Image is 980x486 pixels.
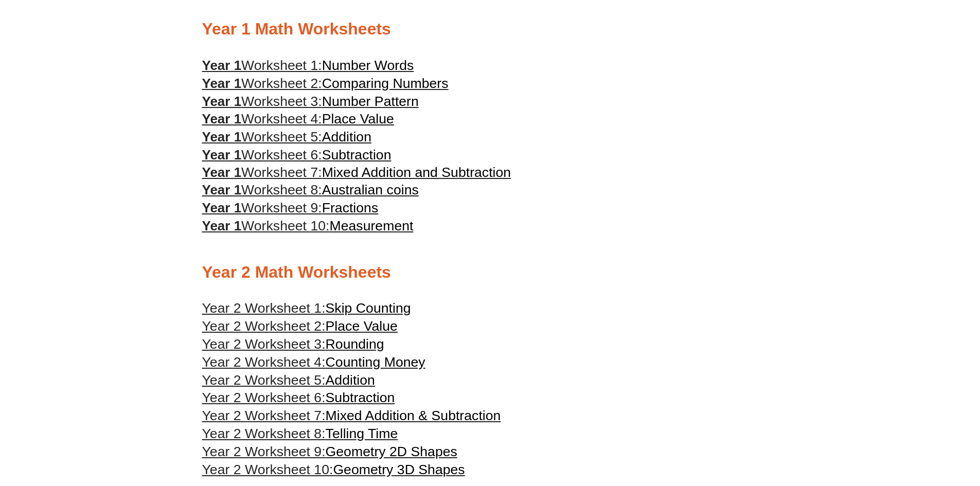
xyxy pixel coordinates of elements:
[241,147,322,163] span: Worksheet 6:
[202,408,326,423] span: Year 2 Worksheet 7:
[326,408,501,423] span: Mixed Addition & Subtraction
[326,354,425,370] span: Counting Money
[241,76,322,91] span: Worksheet 2:
[202,111,394,127] a: Year 1Worksheet 4:Place Value
[241,111,322,127] span: Worksheet 4:
[329,218,413,233] span: Measurement
[809,370,980,486] iframe: Chat Widget
[202,262,778,283] h2: Year 2 Math Worksheets
[202,318,326,334] span: Year 2 Worksheet 2:
[241,58,322,73] span: Worksheet 1:
[202,336,326,352] span: Year 2 Worksheet 3:
[322,182,419,197] span: Australian coins
[202,372,375,388] a: Year 2 Worksheet 5:Addition
[322,58,414,73] span: Number Words
[202,336,384,352] a: Year 2 Worksheet 3:Rounding
[202,218,414,233] a: Year 1Worksheet 10:Measurement
[326,390,395,405] span: Subtraction
[241,129,322,145] span: Worksheet 5:
[202,318,398,334] a: Year 2 Worksheet 2:Place Value
[202,354,425,370] a: Year 2 Worksheet 4:Counting Money
[241,218,329,233] span: Worksheet 10:
[202,444,326,459] span: Year 2 Worksheet 9:
[202,300,411,316] a: Year 2 Worksheet 1:Skip Counting
[326,426,398,441] span: Telling Time
[202,426,326,441] span: Year 2 Worksheet 8:
[202,94,419,109] a: Year 1Worksheet 3:Number Pattern
[322,165,511,180] span: Mixed Addition and Subtraction
[202,408,501,423] a: Year 2 Worksheet 7:Mixed Addition & Subtraction
[326,444,457,459] span: Geometry 2D Shapes
[202,300,326,316] span: Year 2 Worksheet 1:
[202,372,326,388] span: Year 2 Worksheet 5:
[326,300,411,316] span: Skip Counting
[202,200,379,215] a: Year 1Worksheet 9:Fractions
[202,129,372,145] a: Year 1Worksheet 5:Addition
[241,94,322,109] span: Worksheet 3:
[202,390,395,405] a: Year 2 Worksheet 6:Subtraction
[241,165,322,180] span: Worksheet 7:
[202,462,333,477] span: Year 2 Worksheet 10:
[202,147,391,163] a: Year 1Worksheet 6:Subtraction
[326,372,375,388] span: Addition
[326,336,384,352] span: Rounding
[202,19,778,40] h2: Year 1 Math Worksheets
[322,129,371,145] span: Addition
[202,58,414,73] a: Year 1Worksheet 1:Number Words
[202,390,326,405] span: Year 2 Worksheet 6:
[241,200,322,215] span: Worksheet 9:
[322,147,391,163] span: Subtraction
[322,76,449,91] span: Comparing Numbers
[202,182,419,197] a: Year 1Worksheet 8:Australian coins
[202,165,511,180] a: Year 1Worksheet 7:Mixed Addition and Subtraction
[333,462,465,477] span: Geometry 3D Shapes
[202,462,465,477] a: Year 2 Worksheet 10:Geometry 3D Shapes
[326,318,398,334] span: Place Value
[241,182,322,197] span: Worksheet 8:
[322,200,379,215] span: Fractions
[322,111,394,127] span: Place Value
[202,444,457,459] a: Year 2 Worksheet 9:Geometry 2D Shapes
[202,426,398,441] a: Year 2 Worksheet 8:Telling Time
[202,76,449,91] a: Year 1Worksheet 2:Comparing Numbers
[202,354,326,370] span: Year 2 Worksheet 4:
[322,94,419,109] span: Number Pattern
